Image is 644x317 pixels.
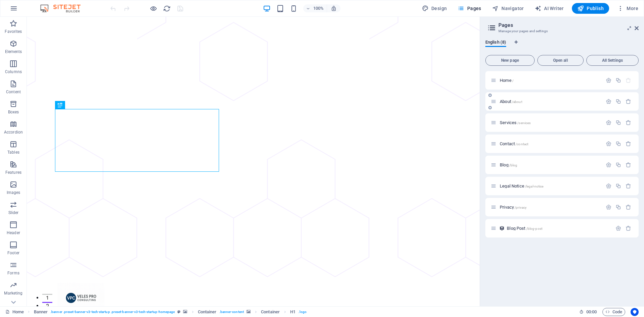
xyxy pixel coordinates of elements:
i: On resize automatically adjust zoom level to fit chosen device. [331,5,337,11]
button: 2 [15,285,25,286]
button: Code [602,308,625,316]
button: More [614,3,641,14]
span: / [512,79,514,83]
a: Click to cancel selection. Double-click to open Pages [5,308,24,316]
i: This element contains a background [247,310,251,314]
div: Settings [606,141,611,147]
button: Pages [455,3,484,14]
p: Elements [5,49,22,54]
div: The startpage cannot be deleted [626,77,631,83]
h6: Session time [579,308,597,316]
div: Design (Ctrl+Alt+Y) [419,3,450,14]
span: 00 00 [586,308,597,316]
span: Code [605,308,622,316]
div: Remove [626,120,631,125]
button: 100% [303,4,327,12]
nav: breadcrumb [34,308,307,316]
div: Blog/blog [498,163,602,167]
div: Remove [626,225,631,231]
p: Marketing [4,290,22,296]
button: Navigator [489,3,527,14]
span: Click to open page [500,141,528,146]
div: Settings [606,183,611,189]
span: Click to open page [500,120,531,125]
span: Pages [458,5,481,12]
div: Contact/contact [498,142,602,146]
span: Open all [540,58,581,62]
span: More [617,5,638,12]
i: This element contains a background [183,310,187,314]
div: Remove [626,99,631,104]
h6: 100% [313,4,324,12]
span: English (8) [485,38,506,48]
p: Slider [8,210,19,215]
span: /privacy [515,206,527,209]
p: Images [7,190,20,195]
h2: Pages [498,22,639,28]
p: Boxes [8,109,19,115]
div: Settings [606,99,611,104]
span: . logo [298,308,306,316]
div: Settings [615,225,621,231]
div: Legal Notice/legal-notice [498,184,602,188]
p: Header [7,230,20,235]
p: Features [5,170,21,175]
div: Services/services [498,120,602,125]
button: Open all [537,55,584,66]
div: Remove [626,141,631,147]
img: Editor Logo [39,4,89,12]
span: Click to open page [500,78,514,83]
div: Remove [626,162,631,168]
div: Settings [606,120,611,125]
span: New page [488,58,532,62]
p: Tables [7,150,19,155]
div: About/about [498,99,602,104]
p: Footer [7,250,19,256]
div: Duplicate [615,77,621,83]
span: Click to select. Double-click to edit [290,308,296,316]
span: Click to open page [500,205,527,210]
span: Click to select. Double-click to edit [34,308,48,316]
div: Blog Post/blog-post [505,226,612,230]
button: reload [163,4,171,12]
button: All Settings [586,55,639,66]
h3: Manage your pages and settings [498,28,625,34]
div: Duplicate [615,120,621,125]
div: Language Tabs [485,40,639,52]
p: Columns [5,69,22,74]
span: . banner .preset-banner-v3-tech-startup .preset-banner-v3-tech-startup-homepage [50,308,175,316]
span: Design [422,5,447,12]
span: About [500,99,522,104]
div: Privacy/privacy [498,205,602,209]
span: Click to open page [500,183,543,189]
p: Accordion [4,129,23,135]
div: Settings [606,162,611,168]
button: Publish [572,3,609,14]
button: 1 [15,277,25,278]
span: All Settings [589,58,636,62]
button: Design [419,3,450,14]
div: Duplicate [615,183,621,189]
div: Settings [606,77,611,83]
div: Duplicate [615,141,621,147]
span: Navigator [492,5,524,12]
span: /blog-post [526,227,542,230]
div: Duplicate [615,204,621,210]
span: /services [517,121,531,125]
div: Settings [606,204,611,210]
div: Remove [626,183,631,189]
p: Forms [7,270,19,276]
span: /legal-notice [525,184,544,188]
div: Duplicate [615,99,621,104]
button: Usercentrics [631,308,639,316]
span: Publish [577,5,604,12]
button: Click here to leave preview mode and continue editing [149,4,157,12]
span: /about [512,100,522,104]
button: AI Writer [532,3,567,14]
p: Content [6,89,21,95]
i: This element is a customizable preset [177,310,180,314]
p: Favorites [5,29,22,34]
div: This layout is used as a template for all items (e.g. a blog post) of this collection. The conten... [499,225,505,231]
span: : [591,309,592,314]
span: Click to open page [507,226,542,231]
